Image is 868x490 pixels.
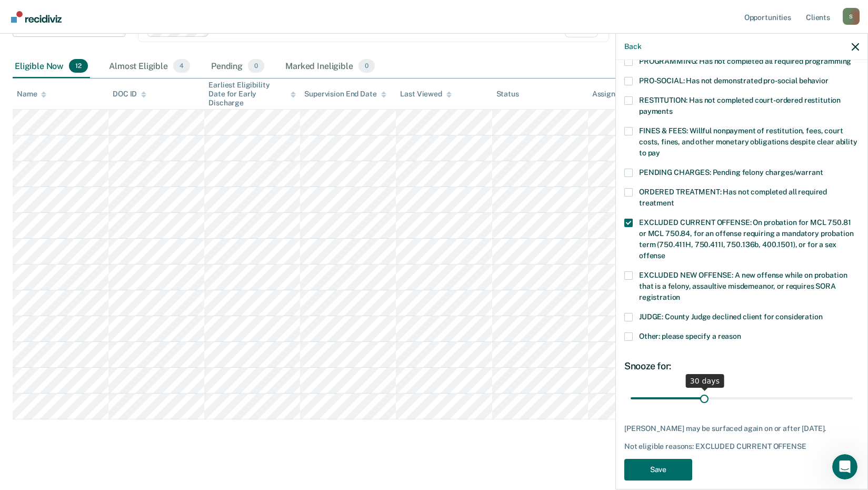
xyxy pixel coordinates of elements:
div: Supervision End Date [304,90,386,99]
span: PENDING CHARGES: Pending felony charges/warrant [639,168,823,177]
span: ORDERED TREATMENT: Has not completed all required treatment [639,188,827,207]
div: [PERSON_NAME] may be surfaced again on or after [DATE]. [624,424,859,433]
span: JUDGE: County Judge declined client for consideration [639,312,823,321]
span: 4 [173,59,190,73]
button: Profile dropdown button [843,8,860,25]
div: Last Viewed [400,90,451,99]
div: Earliest Eligibility Date for Early Discharge [208,81,296,107]
div: Status [496,90,519,99]
div: S [843,8,860,25]
span: 12 [69,59,88,73]
img: Recidiviz [11,11,62,23]
button: Save [624,459,692,481]
iframe: Intercom live chat [832,454,857,479]
span: PRO-SOCIAL: Has not demonstrated pro-social behavior [639,76,829,85]
div: Name [17,90,46,99]
span: RESTITUTION: Has not completed court-ordered restitution payments [639,96,841,115]
button: Back [624,42,641,51]
span: FINES & FEES: Willful nonpayment of restitution, fees, court costs, fines, and other monetary obl... [639,126,857,157]
span: PROGRAMMING: Has not completed all required programming [639,57,851,65]
div: Almost Eligible [107,55,192,78]
div: Pending [209,55,266,78]
span: 0 [358,59,375,73]
span: EXCLUDED NEW OFFENSE: A new offense while on probation that is a felony, assaultive misdemeanor, ... [639,271,847,301]
div: Snooze for: [624,360,859,372]
span: Other: please specify a reason [639,332,741,340]
div: DOC ID [113,90,146,99]
div: 30 days [686,374,724,388]
div: Marked Ineligible [283,55,377,78]
span: 0 [248,59,264,73]
div: Eligible Now [13,55,90,78]
div: Not eligible reasons: EXCLUDED CURRENT OFFENSE [624,442,859,451]
span: EXCLUDED CURRENT OFFENSE: On probation for MCL 750.81 or MCL 750.84, for an offense requiring a m... [639,218,853,260]
div: Assigned to [592,90,642,99]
